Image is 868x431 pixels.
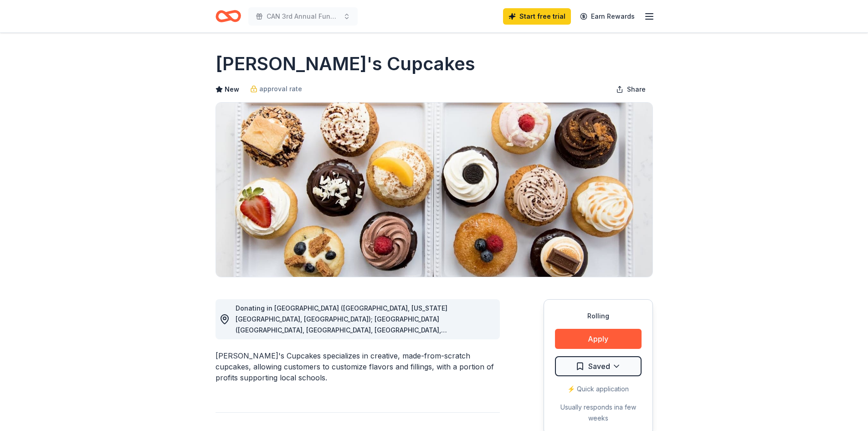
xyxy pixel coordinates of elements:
span: Share [627,84,646,95]
button: Share [609,80,653,99]
img: Image for Molly's Cupcakes [216,103,652,277]
a: Home [216,5,241,27]
div: Usually responds in a few weeks [555,402,642,424]
a: Earn Rewards [575,8,640,25]
span: New [225,84,239,95]
button: Saved [555,356,642,376]
h1: [PERSON_NAME]'s Cupcakes [216,51,475,77]
div: Rolling [555,311,642,322]
span: Donating in [GEOGRAPHIC_DATA] ([GEOGRAPHIC_DATA], [US_STATE][GEOGRAPHIC_DATA], [GEOGRAPHIC_DATA])... [236,304,492,389]
span: Saved [588,360,610,372]
span: approval rate [259,83,302,94]
span: CAN 3rd Annual Fundraising Event [267,11,339,22]
a: approval rate [250,83,302,94]
button: CAN 3rd Annual Fundraising Event [248,7,358,26]
div: [PERSON_NAME]'s Cupcakes specializes in creative, made-from-scratch cupcakes, allowing customers ... [216,350,500,383]
div: ⚡️ Quick application [555,384,642,395]
button: Apply [555,329,642,349]
a: Start free trial [503,8,571,25]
